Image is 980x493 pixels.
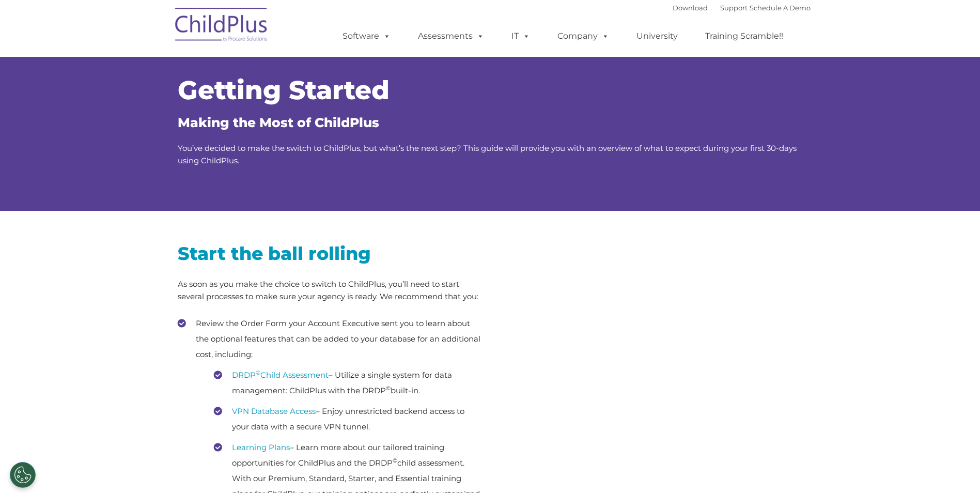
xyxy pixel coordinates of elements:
[214,404,483,435] li: – Enjoy unrestricted backend access to your data with a secure VPN tunnel.
[673,4,811,12] font: |
[256,369,260,376] sup: ©
[626,26,688,47] a: University
[408,26,494,47] a: Assessments
[720,4,748,12] a: Support
[673,4,708,12] a: Download
[178,74,390,106] span: Getting Started
[232,442,290,452] a: Learning Plans
[393,457,397,464] sup: ©
[170,1,273,52] img: ChildPlus by Procare Solutions
[178,143,797,165] span: You’ve decided to make the switch to ChildPlus, but what’s the next step? This guide will provide...
[750,4,811,12] a: Schedule A Demo
[332,26,401,47] a: Software
[178,278,483,303] p: As soon as you make the choice to switch to ChildPlus, you’ll need to start several processes to ...
[214,367,483,398] li: – Utilize a single system for data management: ChildPlus with the DRDP built-in.
[178,242,483,265] h2: Start the ball rolling
[178,115,379,130] span: Making the Most of ChildPlus
[386,384,391,392] sup: ©
[10,462,36,488] button: Cookies Settings
[232,406,316,416] a: VPN Database Access
[695,26,794,47] a: Training Scramble!!
[501,26,540,47] a: IT
[232,370,329,380] a: DRDP©Child Assessment
[547,26,619,47] a: Company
